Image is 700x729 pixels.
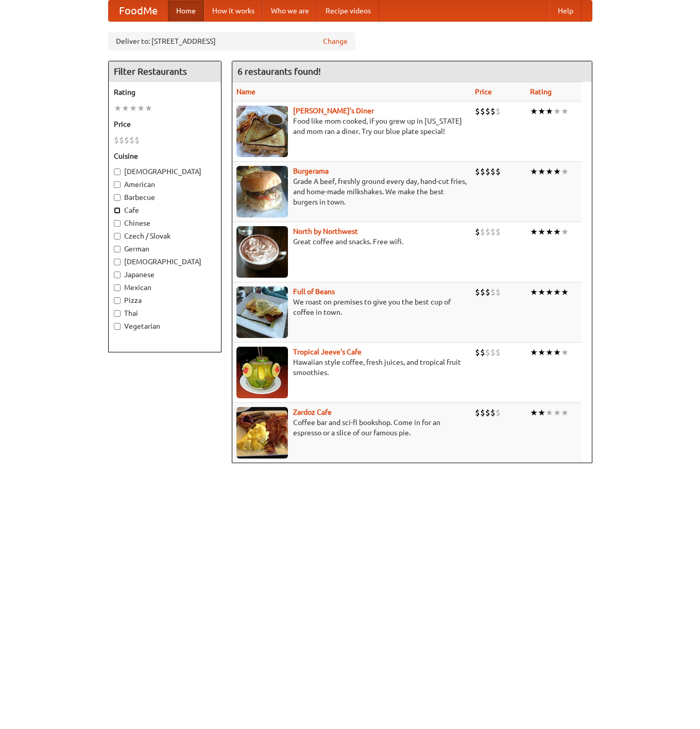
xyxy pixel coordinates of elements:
[485,347,490,358] li: $
[490,106,496,117] li: $
[236,166,288,217] img: burgerama.jpg
[114,207,121,214] input: Cafe
[134,134,140,146] li: $
[114,297,121,304] input: Pizza
[114,282,216,293] label: Mexican
[293,408,332,416] a: Zardoz Cafe
[553,166,561,177] li: ★
[496,106,501,117] li: $
[553,286,561,298] li: ★
[236,116,467,137] p: Food like mom cooked, if you grew up in [US_STATE] and mom ran a diner. Try our blue plate special!
[475,166,480,177] li: $
[114,310,121,317] input: Thai
[530,226,538,238] li: ★
[114,194,121,201] input: Barbecue
[168,1,204,21] a: Home
[114,87,216,97] h5: Rating
[293,227,358,235] b: North by Northwest
[485,226,490,238] li: $
[114,284,121,291] input: Mexican
[545,106,553,117] li: ★
[545,407,553,418] li: ★
[114,233,121,240] input: Czech / Slovak
[236,407,288,459] img: zardoz.jpg
[561,347,569,358] li: ★
[323,36,348,46] a: Change
[490,166,496,177] li: $
[114,192,216,202] label: Barbecue
[480,407,485,418] li: $
[236,236,467,247] p: Great coffee and snacks. Free wifi.
[124,134,129,146] li: $
[561,226,569,238] li: ★
[490,226,496,238] li: $
[236,88,255,96] a: Name
[137,103,145,114] li: ★
[475,106,480,117] li: $
[293,287,335,296] a: Full of Beans
[236,357,467,378] p: Hawaiian style coffee, fresh juices, and tropical fruit smoothies.
[490,407,496,418] li: $
[496,226,501,238] li: $
[561,166,569,177] li: ★
[236,417,467,438] p: Coffee bar and sci-fi bookshop. Come in for an espresso or a slice of our famous pie.
[114,181,121,188] input: American
[293,107,374,115] a: [PERSON_NAME]'s Diner
[561,106,569,117] li: ★
[114,205,216,215] label: Cafe
[480,226,485,238] li: $
[114,151,216,161] h5: Cuisine
[538,407,545,418] li: ★
[480,347,485,358] li: $
[114,103,122,114] li: ★
[293,167,329,175] b: Burgerama
[475,347,480,358] li: $
[530,106,538,117] li: ★
[204,1,263,21] a: How it works
[480,166,485,177] li: $
[485,407,490,418] li: $
[263,1,317,21] a: Who we are
[485,106,490,117] li: $
[236,226,288,278] img: north.jpg
[317,1,379,21] a: Recipe videos
[490,347,496,358] li: $
[114,166,216,177] label: [DEMOGRAPHIC_DATA]
[114,218,216,228] label: Chinese
[475,88,492,96] a: Price
[496,407,501,418] li: $
[114,246,121,252] input: German
[553,407,561,418] li: ★
[114,244,216,254] label: German
[530,166,538,177] li: ★
[119,134,124,146] li: $
[237,66,321,76] ng-pluralize: 6 restaurants found!
[530,407,538,418] li: ★
[236,176,467,207] p: Grade A beef, freshly ground every day, hand-cut fries, and home-made milkshakes. We make the bes...
[538,226,545,238] li: ★
[114,168,121,175] input: [DEMOGRAPHIC_DATA]
[485,166,490,177] li: $
[129,103,137,114] li: ★
[538,286,545,298] li: ★
[114,321,216,331] label: Vegetarian
[480,286,485,298] li: $
[538,106,545,117] li: ★
[496,347,501,358] li: $
[545,166,553,177] li: ★
[114,323,121,330] input: Vegetarian
[293,348,362,356] a: Tropical Jeeve's Cafe
[550,1,582,21] a: Help
[236,347,288,398] img: jeeves.jpg
[475,226,480,238] li: $
[236,286,288,338] img: beans.jpg
[236,297,467,317] p: We roast on premises to give you the best cup of coffee in town.
[538,166,545,177] li: ★
[114,220,121,227] input: Chinese
[108,32,355,50] div: Deliver to: [STREET_ADDRESS]
[236,106,288,157] img: sallys.jpg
